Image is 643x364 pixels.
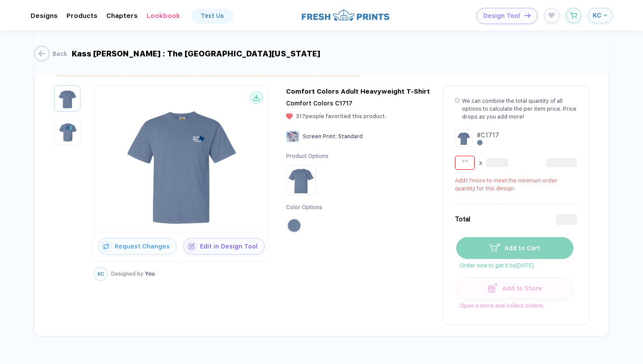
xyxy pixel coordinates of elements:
img: icon [100,241,112,252]
img: 1759851779634purzb_nt_front.png [56,87,78,109]
div: Text Us [201,12,224,19]
img: Screen Print [286,131,299,142]
button: KC [94,267,108,281]
img: icon [489,243,500,252]
span: Open a store and collect orders. [456,299,573,309]
div: x [479,158,482,167]
span: Edit in Design Tool [197,243,264,250]
span: Screen Print : [303,133,337,140]
img: Design Group Summary Cell [455,129,472,147]
div: ChaptersToggle dropdown menu chapters [106,12,138,20]
button: iconAdd to Store [456,277,573,299]
span: Add to Cart [500,245,541,252]
img: 1759851779634nttej_nt_back.png [56,121,78,143]
button: KC [588,8,612,23]
span: Comfort Colors C1717 [286,100,353,107]
div: Product Options [286,153,328,160]
div: # C1717 [477,131,499,140]
button: Design Toolicon [476,8,538,24]
div: We can combine the total quantity of all options to calculate the per item price. Price drops as ... [462,97,577,121]
span: KC [593,11,601,19]
div: Color Options [286,204,328,211]
img: logo [302,8,389,22]
img: icon [185,241,197,252]
div: You [111,271,155,277]
div: Total [455,214,470,224]
div: ProductsToggle dropdown menu [66,12,98,20]
img: Product Option [288,167,314,193]
span: KC [98,271,104,277]
div: Kass [PERSON_NAME] : The [GEOGRAPHIC_DATA][US_STATE] [72,49,320,58]
img: 1759851779634purzb_nt_front.png [96,93,266,231]
img: icon [524,13,531,18]
div: LookbookToggle dropdown menu chapters [147,12,180,20]
div: Back [52,50,67,57]
span: 317 people favorited this product. [296,113,386,119]
button: Back [34,46,67,61]
span: Add to Store [498,285,542,292]
button: iconEdit in Design Tool [183,238,265,255]
div: Comfort Colors Adult Heavyweight T-Shirt [286,87,430,95]
button: iconAdd to Cart [456,237,573,259]
div: Add 17 more to meet the minimum order quantity for this design. [455,177,577,192]
span: Design Tool [483,12,520,20]
span: Request Changes [112,243,176,250]
button: iconRequest Changes [98,238,177,255]
div: DesignsToggle dropdown menu [31,12,58,20]
span: Order now to get it by [DATE] [456,259,573,269]
img: icon [488,283,498,293]
span: Designed by [111,271,143,277]
a: Text Us [192,9,233,23]
span: Standard [338,133,363,140]
div: Lookbook [147,12,180,20]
